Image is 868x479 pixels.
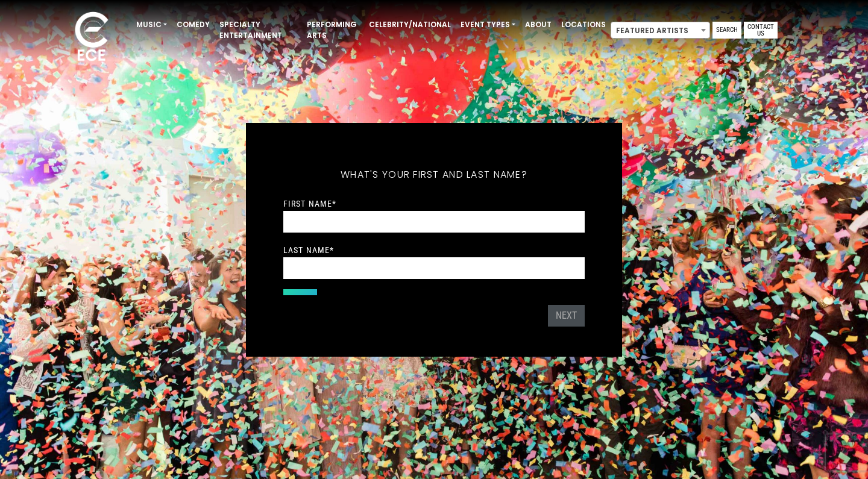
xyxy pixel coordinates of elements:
[712,22,741,39] a: Search
[520,14,556,35] a: About
[172,14,215,35] a: Comedy
[283,153,585,196] h5: What's your first and last name?
[302,14,364,46] a: Performing Arts
[283,198,336,209] label: First Name
[744,22,778,39] a: Contact Us
[556,14,611,35] a: Locations
[456,14,520,35] a: Event Types
[611,22,710,39] span: Featured Artists
[283,245,334,255] label: Last Name
[215,14,302,46] a: Specialty Entertainment
[611,22,709,39] span: Featured Artists
[131,14,172,35] a: Music
[61,8,122,67] img: ece_new_logo_whitev2-1.png
[364,14,456,35] a: Celebrity/National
